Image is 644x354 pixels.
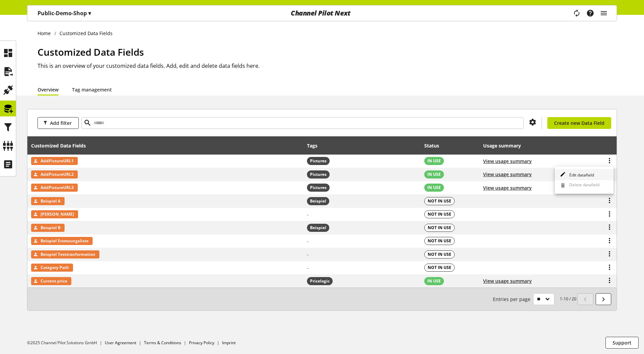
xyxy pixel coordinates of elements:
nav: main navigation [27,5,617,21]
span: NOT IN USE [428,225,451,231]
a: User Agreement [105,340,136,346]
span: Pictures [310,185,327,191]
a: Tag management [72,86,112,93]
a: Overview [38,86,58,93]
span: Current price [41,277,67,285]
span: - [307,211,309,218]
small: 1-10 / 20 [493,293,576,305]
span: Customized Data Fields [38,46,144,58]
span: Pictures [307,184,330,192]
span: Pictures [307,157,330,165]
div: Customized Data Fields [31,142,93,149]
span: AddPictureURL2 [41,170,74,179]
span: Pictures [307,170,330,179]
span: Pricelogic [307,277,333,285]
button: Add filter [38,117,79,129]
li: ©2025 Channel Pilot Solutions GmbH [27,340,105,346]
span: Beispiel [310,198,326,204]
button: View usage summary [483,171,532,178]
span: Beispiel Ersetzungsliste [41,237,89,245]
span: Support [613,339,631,346]
div: Tags [307,142,317,149]
span: Delete datafield [567,182,599,189]
span: Edit datafield [567,172,594,178]
span: AddPictureURL3 [41,184,74,192]
span: Pictures [310,171,327,178]
span: Beispiel Texttranformation [41,250,95,258]
span: ▾ [88,9,91,17]
button: View usage summary [483,277,532,284]
span: IN USE [427,185,441,191]
span: Beispiel B [41,224,61,232]
a: Privacy Policy [189,340,214,346]
span: NOT IN USE [428,211,451,217]
span: Beispiel [307,197,329,205]
button: View usage summary [483,184,532,191]
a: Create new Data Field [547,117,611,129]
span: Beispiel A [41,197,61,205]
span: Create new Data Field [554,119,604,127]
h2: This is an overview of your customized data fields. Add, edit and delete data fields here. [38,62,617,70]
a: Edit datafield [555,169,614,180]
span: Pricelogic [310,278,330,284]
span: - [307,251,309,257]
span: - [307,238,309,244]
a: Home [38,30,54,37]
span: Beispiel [310,225,326,231]
span: Pictures [310,158,327,164]
div: Status [424,142,446,149]
span: Beispiel [307,224,329,232]
span: NOT IN USE [428,265,451,271]
span: IN USE [427,158,441,164]
span: Beispiel Arne [41,210,74,218]
span: - [307,265,309,271]
span: IN USE [427,171,441,178]
span: Category Path [41,264,69,272]
span: IN USE [427,278,441,284]
span: NOT IN USE [428,251,451,257]
span: Add filter [50,119,72,127]
button: Support [605,337,639,349]
a: Terms & Conditions [144,340,181,346]
span: Entries per page [493,296,533,303]
a: Imprint [222,340,236,346]
button: View usage summary [483,158,532,165]
p: Public-Demo-Shop [38,9,91,17]
span: NOT IN USE [428,198,451,204]
span: AddPictureURL1 [41,157,74,165]
div: Usage summary [483,139,564,152]
span: NOT IN USE [428,238,451,244]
